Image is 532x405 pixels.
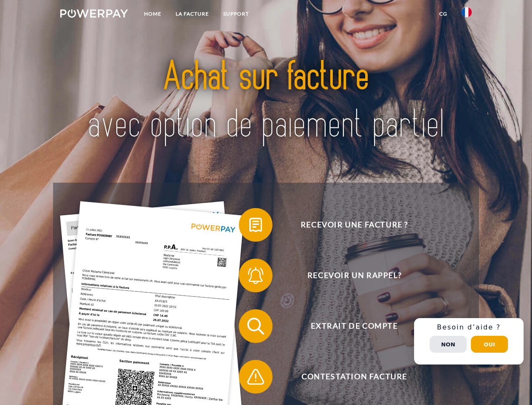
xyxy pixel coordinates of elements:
button: Extrait de compte [239,309,458,343]
iframe: Button to launch messaging window [498,371,525,398]
img: fr [462,7,472,17]
button: Contestation Facture [239,360,458,394]
span: Recevoir un rappel? [251,259,457,292]
button: Oui [471,336,508,353]
img: qb_warning.svg [245,366,266,387]
a: Home [137,6,168,22]
img: qb_search.svg [245,316,266,337]
button: Recevoir un rappel? [239,259,458,292]
img: logo-powerpay-white.svg [60,9,128,18]
img: qb_bell.svg [245,265,266,286]
div: Schnellhilfe [414,318,524,364]
a: CG [432,6,454,22]
img: qb_bill.svg [245,214,266,235]
span: Recevoir une facture ? [251,208,457,242]
h3: Besoin d’aide ? [419,323,519,332]
span: Contestation Facture [251,360,457,394]
button: Recevoir une facture ? [239,208,458,242]
a: LA FACTURE [168,6,216,22]
span: Extrait de compte [251,309,457,343]
button: Non [430,336,467,353]
img: title-powerpay_fr.svg [80,40,452,162]
a: Support [216,6,256,22]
